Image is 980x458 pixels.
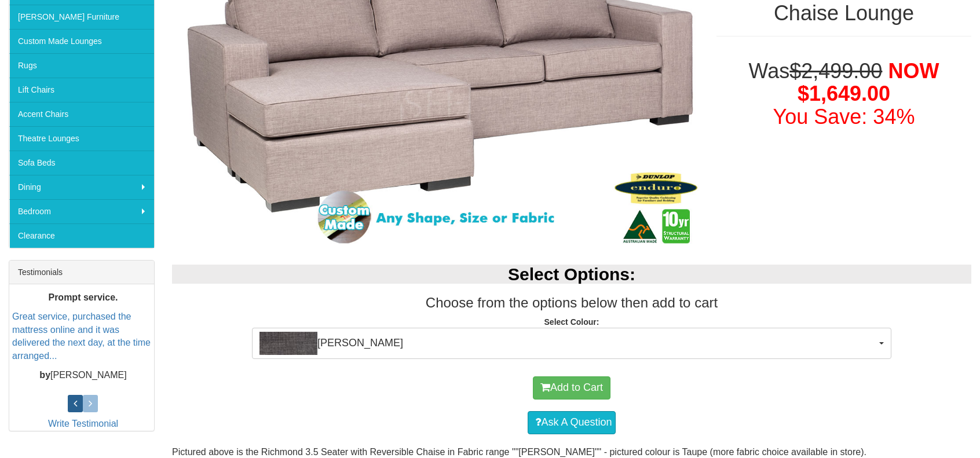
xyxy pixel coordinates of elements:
[9,151,154,175] a: Sofa Beds
[259,332,876,355] span: [PERSON_NAME]
[12,312,151,361] a: Great service, purchased the mattress online and it was delivered the next day, at the time arran...
[48,419,118,428] a: Write Testimonial
[9,78,154,102] a: Lift Chairs
[9,126,154,151] a: Theatre Lounges
[798,59,939,106] span: NOW $1,649.00
[533,376,610,400] button: Add to Cart
[528,411,615,434] a: Ask A Question
[39,371,50,380] b: by
[9,102,154,126] a: Accent Chairs
[12,369,154,383] p: [PERSON_NAME]
[48,292,118,302] b: Prompt service.
[544,317,599,327] strong: Select Colour:
[508,265,635,284] b: Select Options:
[789,59,882,83] del: $2,499.00
[172,295,971,310] h3: Choose from the options below then add to cart
[9,175,154,199] a: Dining
[9,261,154,284] div: Testimonials
[259,332,317,355] img: Morgan Slate
[9,199,154,223] a: Bedroom
[9,223,154,248] a: Clearance
[9,5,154,29] a: [PERSON_NAME] Furniture
[252,328,891,359] button: Morgan Slate[PERSON_NAME]
[9,29,154,53] a: Custom Made Lounges
[716,60,971,129] h1: Was
[773,105,915,129] font: You Save: 34%
[9,53,154,78] a: Rugs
